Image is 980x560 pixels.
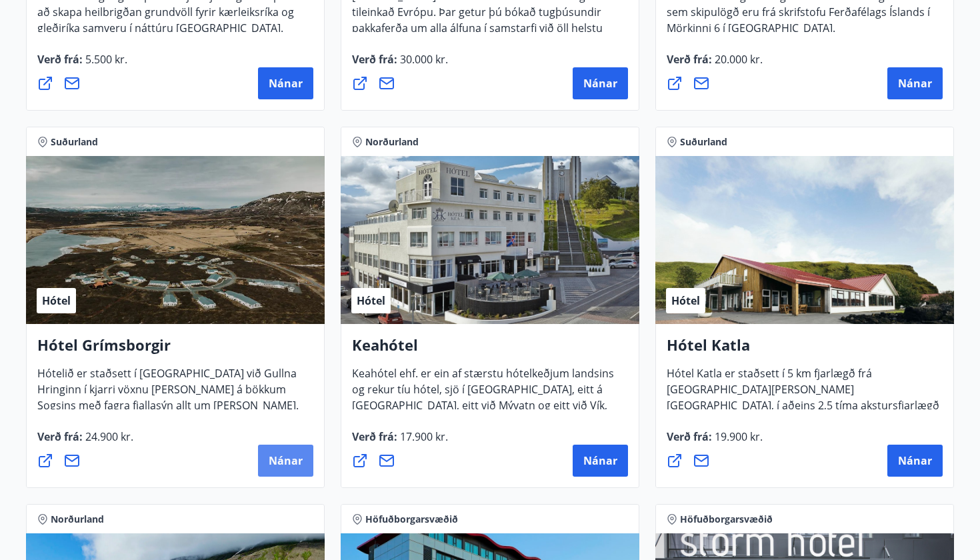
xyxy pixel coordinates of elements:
span: Hótel [357,293,385,308]
span: Verð frá : [667,52,763,77]
span: 17.900 kr. [397,429,448,444]
span: Suðurland [680,135,727,149]
span: 5.500 kr. [83,52,127,67]
button: Nánar [258,67,313,99]
span: Nánar [898,453,932,468]
button: Nánar [887,67,943,99]
span: Norðurland [365,135,419,149]
button: Nánar [573,445,628,477]
span: Nánar [269,453,303,468]
span: Hótel [42,293,71,308]
span: Höfuðborgarsvæðið [680,513,773,526]
span: Suðurland [51,135,98,149]
span: Höfuðborgarsvæðið [365,513,458,526]
h4: Keahótel [352,335,628,365]
span: Verð frá : [667,429,763,455]
span: Keahótel ehf. er ein af stærstu hótelkeðjum landsins og rekur tíu hótel, sjö í [GEOGRAPHIC_DATA],... [352,366,614,455]
button: Nánar [573,67,628,99]
span: 24.900 kr. [83,429,133,444]
span: Hótel [671,293,700,308]
button: Nánar [258,445,313,477]
span: Verð frá : [37,52,127,77]
h4: Hótel Grímsborgir [37,335,313,365]
span: Nánar [898,76,932,91]
span: 30.000 kr. [397,52,448,67]
span: Hótelið er staðsett í [GEOGRAPHIC_DATA] við Gullna Hringinn í kjarri vöxnu [PERSON_NAME] á bökkum... [37,366,299,455]
span: 19.900 kr. [712,429,763,444]
h4: Hótel Katla [667,335,943,365]
span: Verð frá : [352,429,448,455]
span: 20.000 kr. [712,52,763,67]
span: Nánar [583,453,617,468]
button: Nánar [887,445,943,477]
span: Nánar [583,76,617,91]
span: Norðurland [51,513,104,526]
span: Hótel Katla er staðsett í 5 km fjarlægð frá [GEOGRAPHIC_DATA][PERSON_NAME][GEOGRAPHIC_DATA], í að... [667,366,939,439]
span: Nánar [269,76,303,91]
span: Verð frá : [352,52,448,77]
span: Verð frá : [37,429,133,455]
